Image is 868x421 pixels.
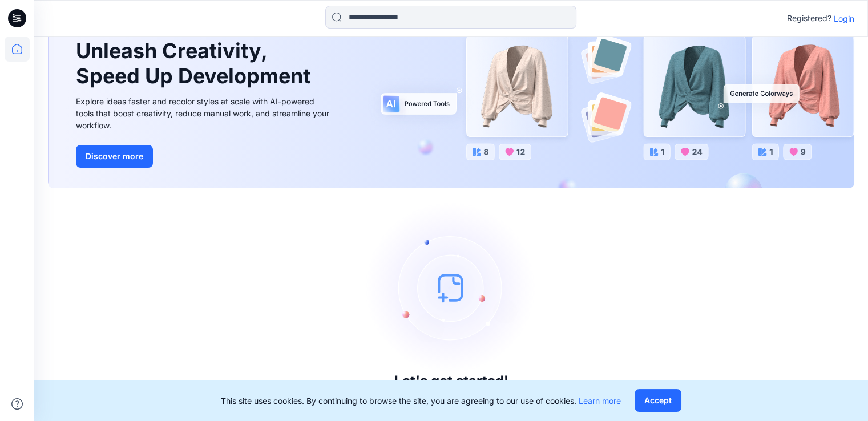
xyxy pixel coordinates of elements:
img: empty-state-image.svg [366,202,537,373]
h3: Let's get started! [394,373,508,389]
h1: Unleash Creativity, Speed Up Development [76,39,316,88]
a: Learn more [579,396,621,406]
button: Discover more [76,145,153,168]
button: Accept [635,389,681,412]
div: Explore ideas faster and recolor styles at scale with AI-powered tools that boost creativity, red... [76,95,333,131]
p: This site uses cookies. By continuing to browse the site, you are agreeing to our use of cookies. [221,395,621,407]
a: Discover more [76,145,333,168]
p: Registered? [787,11,831,25]
p: Login [834,13,854,25]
